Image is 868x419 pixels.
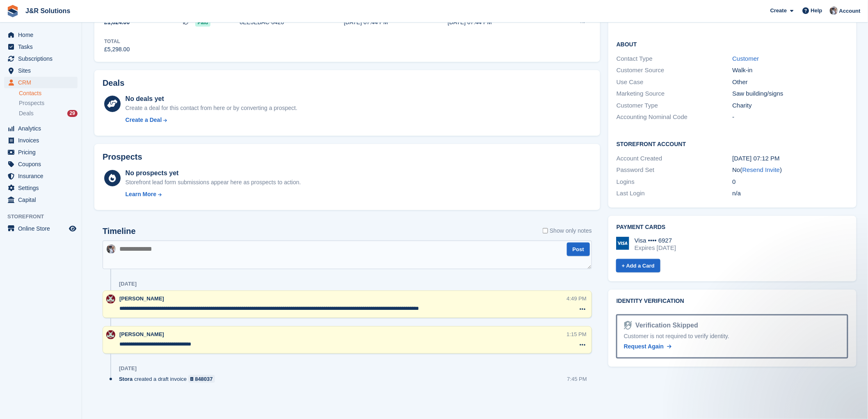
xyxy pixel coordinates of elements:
a: menu [4,65,78,76]
span: Prospects [19,99,44,107]
div: Walk-in [733,66,849,75]
a: menu [4,147,78,158]
img: stora-icon-8386f47178a22dfd0bd8f6a31ec36ba5ce8667c1dd55bd0f319d3a0aa187defe.svg [7,5,19,17]
div: Customer Type [617,101,733,110]
a: menu [4,182,78,194]
div: Contact Type [617,54,733,64]
h2: Payment cards [617,224,848,231]
a: Request Again [624,342,672,351]
div: No [733,165,849,175]
span: Capital [18,194,67,206]
div: [DATE] 07:44 PM [448,18,551,27]
span: Analytics [18,123,67,134]
span: Request Again [624,343,664,350]
div: Customer is not required to verify identity. [624,332,841,341]
input: Show only notes [543,227,548,235]
span: Tasks [18,41,67,53]
div: Password Set [617,165,733,175]
div: 848037 [195,375,212,383]
div: Accounting Nominal Code [617,112,733,122]
div: 8EE5EBAC-0426 [240,18,344,27]
span: CRM [18,77,67,88]
a: Preview store [68,224,78,234]
a: menu [4,41,78,53]
span: Paid [195,18,210,27]
div: Create a Deal [126,116,162,124]
div: [DATE] 07:44 PM [344,18,448,27]
div: 29 [67,110,78,117]
span: Account [839,7,861,15]
a: Learn More [126,190,301,199]
div: £5,298.00 [104,45,130,54]
button: Post [567,243,590,256]
h2: Deals [103,78,124,88]
h2: About [617,40,848,48]
span: Help [811,7,822,15]
div: 1:15 PM [567,330,587,338]
span: Deals [19,110,34,117]
h2: Identity verification [617,298,848,305]
div: Learn More [126,190,156,199]
div: Logins [617,177,733,187]
div: 0 [733,177,849,187]
img: Steve Revell [830,7,838,15]
div: Verification Skipped [632,321,698,330]
div: Use Case [617,78,733,87]
label: Show only notes [543,227,592,235]
span: [PERSON_NAME] [119,331,164,337]
span: Subscriptions [18,53,67,64]
span: Coupons [18,158,67,170]
a: Resend Invite [742,166,780,173]
a: Deals 29 [19,109,78,118]
div: Storefront lead form submissions appear here as prospects to action. [126,178,301,187]
span: Insurance [18,170,67,182]
div: created a draft invoice [119,375,219,383]
h2: Timeline [103,227,136,236]
img: Julie Morgan [106,330,115,339]
span: Online Store [18,223,67,234]
a: menu [4,29,78,41]
div: Expires [DATE] [635,244,676,252]
a: Create a Deal [126,116,297,124]
div: No deals yet [126,94,297,104]
span: £1,824.00 [104,18,130,27]
a: menu [4,135,78,146]
span: Sites [18,65,67,76]
span: ( ) [740,166,782,173]
div: Charity [733,101,849,110]
a: menu [4,53,78,64]
div: Account Created [617,154,733,163]
a: 848037 [188,375,215,383]
img: Julie Morgan [106,295,115,304]
img: Steve Revell [107,245,116,254]
a: J&R Solutions [22,4,73,18]
a: menu [4,223,78,234]
div: Visa •••• 6927 [635,237,676,244]
span: Create [770,7,787,15]
span: Stora [119,375,132,383]
div: Last Login [617,189,733,198]
h2: Prospects [103,152,142,162]
div: 7:45 PM [567,375,587,383]
span: Pricing [18,147,67,158]
div: [DATE] [119,365,137,372]
div: [DATE] 07:12 PM [733,154,849,163]
div: No prospects yet [126,168,301,178]
div: - [733,112,849,122]
span: Home [18,29,67,41]
a: menu [4,170,78,182]
span: [PERSON_NAME] [119,295,164,302]
span: Settings [18,182,67,194]
div: Other [733,78,849,87]
div: n/a [733,189,849,198]
span: Storefront [7,213,82,221]
a: Customer [733,55,759,62]
img: Identity Verification Ready [624,321,632,330]
div: [DATE] [119,281,137,287]
div: Total [104,38,130,45]
img: Visa Logo [616,237,629,250]
a: menu [4,158,78,170]
a: menu [4,123,78,134]
div: Marketing Source [617,89,733,98]
a: menu [4,77,78,88]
